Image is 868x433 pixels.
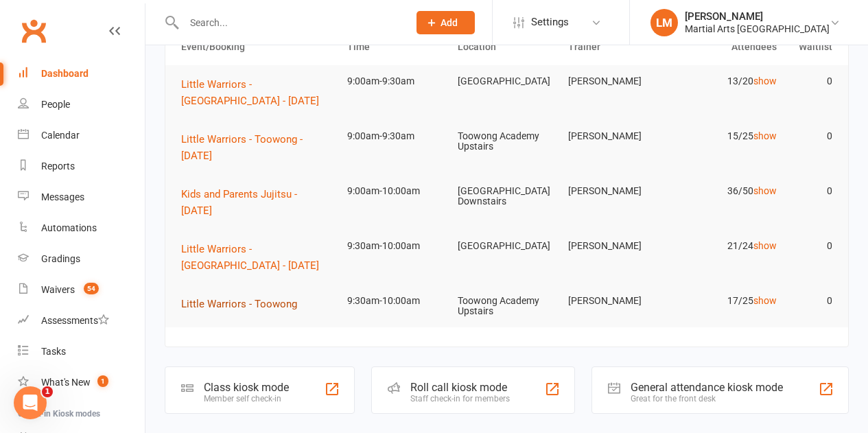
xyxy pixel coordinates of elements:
[41,191,84,202] div: Messages
[18,151,145,182] a: Reports
[41,222,97,233] div: Automations
[18,120,145,151] a: Calendar
[181,76,335,109] button: Little Warriors - [GEOGRAPHIC_DATA] - [DATE]
[451,65,562,97] td: [GEOGRAPHIC_DATA]
[181,133,303,162] span: Little Warriors - Toowong - [DATE]
[341,230,451,262] td: 9:30am-10:00am
[18,305,145,336] a: Assessments
[783,120,838,152] td: 0
[531,7,569,38] span: Settings
[16,14,51,48] a: Clubworx
[341,175,451,207] td: 9:00am-10:00am
[753,75,777,86] a: show
[685,23,830,35] div: Martial Arts [GEOGRAPHIC_DATA]
[41,161,75,172] div: Reports
[672,65,783,97] td: 13/20
[41,253,80,264] div: Gradings
[650,9,678,36] div: LM
[341,120,451,152] td: 9:00am-9:30am
[783,30,838,65] th: Waitlist
[41,68,89,79] div: Dashboard
[783,65,838,97] td: 0
[18,213,145,244] a: Automations
[181,243,319,272] span: Little Warriors - [GEOGRAPHIC_DATA] - [DATE]
[41,284,75,295] div: Waivers
[783,230,838,262] td: 0
[42,386,53,397] span: 1
[180,13,399,32] input: Search...
[204,381,289,394] div: Class kiosk mode
[672,285,783,317] td: 17/25
[181,241,335,274] button: Little Warriors - [GEOGRAPHIC_DATA] - [DATE]
[441,17,458,28] span: Add
[18,89,145,120] a: People
[410,381,510,394] div: Roll call kiosk mode
[18,244,145,274] a: Gradings
[204,394,289,403] div: Member self check-in
[562,175,672,207] td: [PERSON_NAME]
[18,58,145,89] a: Dashboard
[181,186,335,219] button: Kids and Parents Jujitsu - [DATE]
[41,346,66,357] div: Tasks
[181,188,297,217] span: Kids and Parents Jujitsu - [DATE]
[41,130,80,141] div: Calendar
[181,298,297,310] span: Little Warriors - Toowong
[41,99,70,110] div: People
[451,285,562,328] td: Toowong Academy Upstairs
[672,175,783,207] td: 36/50
[18,336,145,367] a: Tasks
[631,381,783,394] div: General attendance kiosk mode
[451,30,562,65] th: Location
[783,175,838,207] td: 0
[672,120,783,152] td: 15/25
[341,65,451,97] td: 9:00am-9:30am
[97,375,108,387] span: 1
[451,230,562,262] td: [GEOGRAPHIC_DATA]
[18,182,145,213] a: Messages
[562,30,672,65] th: Trainer
[14,386,47,419] iframe: Intercom live chat
[84,283,99,294] span: 54
[18,274,145,305] a: Waivers 54
[417,11,475,34] button: Add
[672,230,783,262] td: 21/24
[753,295,777,306] a: show
[341,30,451,65] th: Time
[562,285,672,317] td: [PERSON_NAME]
[631,394,783,403] div: Great for the front desk
[175,30,341,65] th: Event/Booking
[672,30,783,65] th: Attendees
[451,175,562,218] td: [GEOGRAPHIC_DATA] Downstairs
[181,131,335,164] button: Little Warriors - Toowong - [DATE]
[562,65,672,97] td: [PERSON_NAME]
[451,120,562,163] td: Toowong Academy Upstairs
[410,394,510,403] div: Staff check-in for members
[18,367,145,398] a: What's New1
[41,315,109,326] div: Assessments
[341,285,451,317] td: 9:30am-10:00am
[562,120,672,152] td: [PERSON_NAME]
[783,285,838,317] td: 0
[41,377,91,388] div: What's New
[181,78,319,107] span: Little Warriors - [GEOGRAPHIC_DATA] - [DATE]
[753,240,777,251] a: show
[753,130,777,141] a: show
[562,230,672,262] td: [PERSON_NAME]
[753,185,777,196] a: show
[181,296,307,312] button: Little Warriors - Toowong
[685,10,830,23] div: [PERSON_NAME]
